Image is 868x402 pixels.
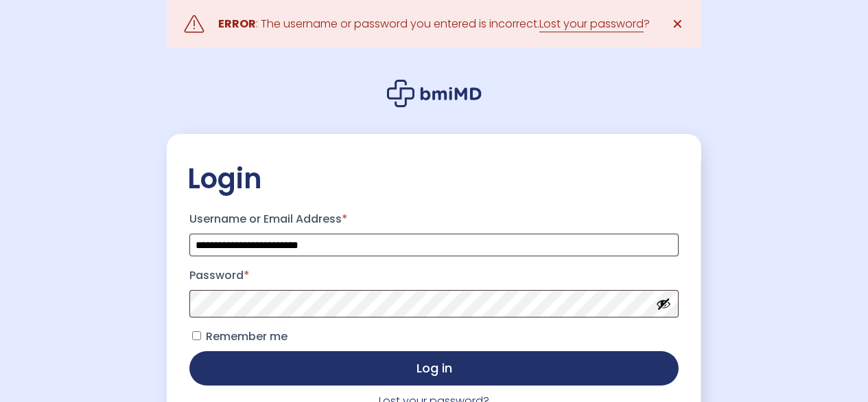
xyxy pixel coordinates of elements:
button: Log in [189,351,679,386]
h2: Login [187,161,681,196]
span: ✕ [672,14,683,34]
strong: ERROR [218,16,256,32]
span: Remember me [206,328,288,344]
label: Username or Email Address [189,208,679,230]
a: Lost your password [539,16,644,32]
label: Password [189,265,679,287]
a: ✕ [664,10,691,38]
div: : The username or password you entered is incorrect. ? [218,14,650,34]
input: Remember me [192,331,201,340]
button: Show password [656,296,671,311]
